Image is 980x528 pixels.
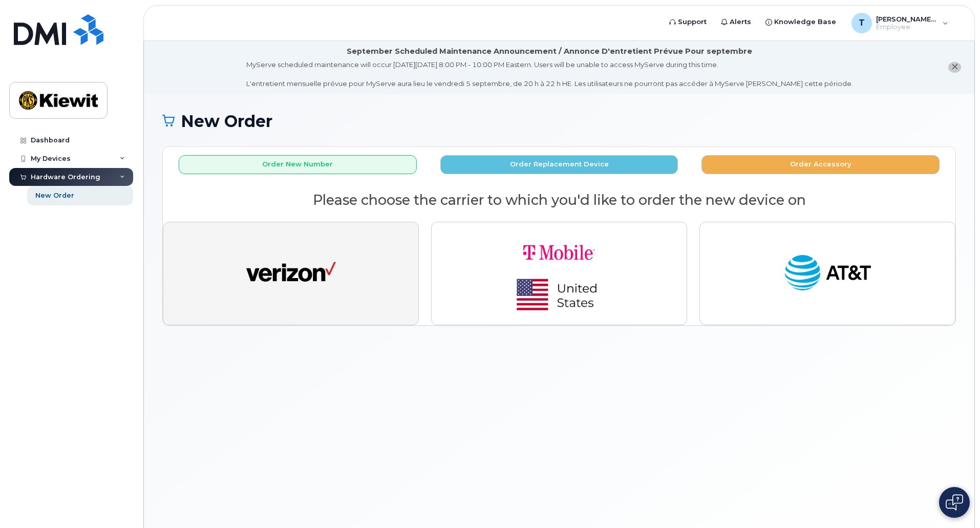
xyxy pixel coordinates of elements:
div: MyServe scheduled maintenance will occur [DATE][DATE] 8:00 PM - 10:00 PM Eastern. Users will be u... [246,60,853,89]
img: t-mobile-78392d334a420d5b7f0e63d4fa81f6287a21d394dc80d677554bb55bbab1186f.png [487,230,631,316]
img: at_t-fb3d24644a45acc70fc72cc47ce214d34099dfd970ee3ae2334e4251f9d920fd.png [783,250,872,297]
img: Open chat [946,494,963,511]
h1: New Order [162,112,956,130]
h2: Please choose the carrier to which you'd like to order the new device on [163,193,955,208]
button: close notification [948,62,961,73]
button: Order Accessory [701,155,940,174]
button: Order Replacement Device [440,155,678,174]
img: verizon-ab2890fd1dd4a6c9cf5f392cd2db4626a3dae38ee8226e09bcb5c993c4c79f81.png [246,250,336,297]
div: September Scheduled Maintenance Announcement / Annonce D'entretient Prévue Pour septembre [347,46,752,57]
button: Order New Number [179,155,417,174]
